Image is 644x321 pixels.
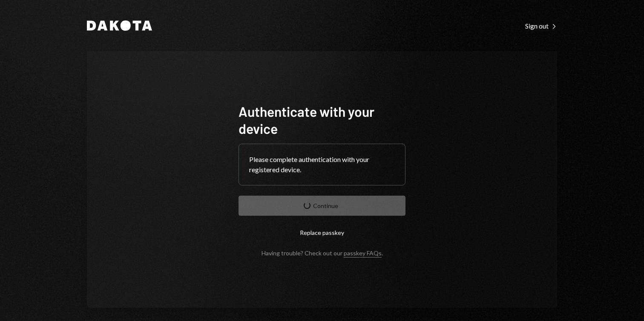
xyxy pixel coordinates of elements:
[239,223,405,243] button: Replace passkey
[525,21,557,30] a: Sign out
[525,22,557,30] div: Sign out
[249,154,395,175] div: Please complete authentication with your registered device.
[262,249,383,257] div: Having trouble? Check out our .
[344,249,382,257] a: passkey FAQs
[239,103,405,137] h1: Authenticate with your device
